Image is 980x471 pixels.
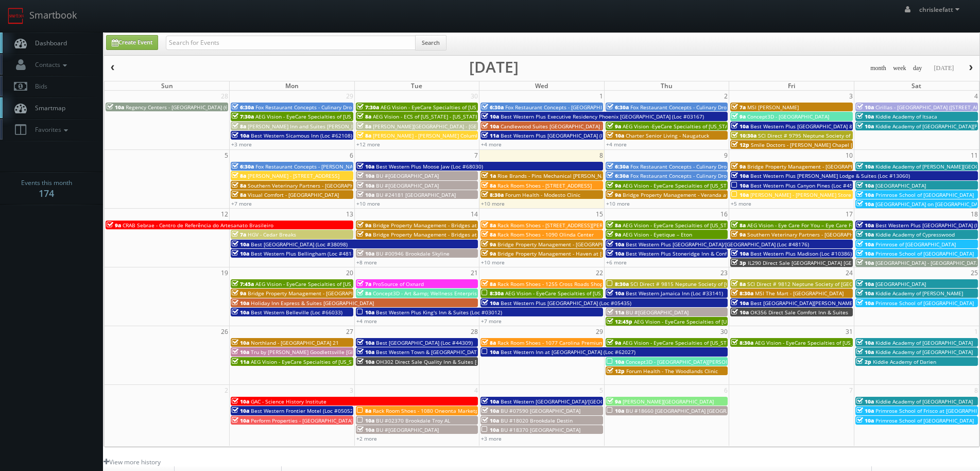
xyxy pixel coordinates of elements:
[251,250,359,257] span: Best Western Plus Bellingham (Loc #48188)
[469,62,519,72] h2: [DATE]
[376,250,450,257] span: BU #00946 Brookdale Skyline
[357,417,374,424] span: 10a
[232,241,249,248] span: 10a
[856,358,871,365] span: 2p
[248,231,296,238] span: HGV - Cedar Breaks
[373,222,529,229] span: Bridge Property Management - Bridges at [GEOGRAPHIC_DATA]
[357,290,371,297] span: 8a
[376,348,515,356] span: Best Western Town & [GEOGRAPHIC_DATA] (Loc #05423)
[535,81,548,90] span: Wed
[357,358,374,365] span: 10a
[501,417,573,424] span: BU #18020 Brookdale Destin
[630,280,775,288] span: SCI Direct # 9815 Neptune Society of [GEOGRAPHIC_DATA]
[598,150,604,161] span: 8
[497,241,626,248] span: Bridge Property Management - [GEOGRAPHIC_DATA]
[356,317,377,325] a: +4 more
[357,104,379,111] span: 7:30a
[630,104,793,111] span: Fox Restaurant Concepts - Culinary Dropout - [GEOGRAPHIC_DATA]
[357,191,374,198] span: 10a
[607,182,621,189] span: 9a
[970,150,979,161] span: 11
[873,358,936,365] span: Kiddie Academy of Darien
[482,299,499,307] span: 10a
[875,299,974,307] span: Primrose School of [GEOGRAPHIC_DATA]
[232,299,249,307] span: 10a
[875,348,973,356] span: Kiddie Academy of [GEOGRAPHIC_DATA]
[755,290,844,297] span: MSI The Mart - [GEOGRAPHIC_DATA]
[232,123,246,130] span: 8a
[373,231,529,238] span: Bridge Property Management - Bridges at [GEOGRAPHIC_DATA]
[376,191,456,198] span: BU #24181 [GEOGRAPHIC_DATA]
[251,407,355,414] span: Best Western Frontier Motel (Loc #05052)
[750,299,888,307] span: Best [GEOGRAPHIC_DATA][PERSON_NAME] (Loc #32091)
[232,172,246,179] span: 8a
[856,191,874,198] span: 10a
[357,132,371,139] span: 8a
[856,250,874,257] span: 10a
[373,132,500,139] span: [PERSON_NAME] - [PERSON_NAME] Columbus Circle
[845,150,854,161] span: 10
[373,113,537,120] span: AEG Vision - ECS of [US_STATE] - [US_STATE] Valley Family Eye Care
[255,113,447,120] span: AEG Vision - EyeCare Specialties of [US_STATE] – Southwest Orlando Eye Care
[357,163,374,170] span: 10a
[501,299,631,307] span: Best Western Plus [GEOGRAPHIC_DATA] (Loc #05435)
[867,62,890,75] button: month
[607,163,629,170] span: 6:30a
[626,309,689,316] span: BU #[GEOGRAPHIC_DATA]
[875,191,974,198] span: Primrose School of [GEOGRAPHIC_DATA]
[376,182,439,189] span: BU #[GEOGRAPHIC_DATA]
[376,358,580,365] span: OH302 Direct Sale Quality Inn & Suites [GEOGRAPHIC_DATA] - [GEOGRAPHIC_DATA]
[39,187,54,199] strong: 174
[623,231,692,238] span: AEG Vision - Eyetique – Eton
[482,407,499,414] span: 10a
[357,182,374,189] span: 10a
[606,141,627,148] a: +4 more
[107,222,121,229] span: 9a
[875,231,955,238] span: Kiddie Academy of Cypresswood
[750,182,864,189] span: Best Western Plus Canyon Pines (Loc #45083)
[497,172,614,179] span: Rise Brands - Pins Mechanical [PERSON_NAME]
[607,398,621,405] span: 9a
[481,200,505,207] a: +10 more
[482,104,504,111] span: 6:30a
[30,39,67,47] span: Dashboard
[223,150,229,161] span: 5
[232,231,246,238] span: 7a
[501,123,652,130] span: Candlewood Suites [GEOGRAPHIC_DATA] [GEOGRAPHIC_DATA]
[481,435,502,442] a: +3 more
[856,241,874,248] span: 10a
[750,191,851,198] span: [PERSON_NAME] - [PERSON_NAME] Store
[482,398,499,405] span: 10a
[750,309,848,316] span: OK356 Direct Sale Comfort Inn & Suites
[482,172,496,179] span: 1a
[731,182,749,189] span: 10a
[607,339,621,346] span: 9a
[30,125,71,134] span: Favorites
[481,317,502,325] a: +7 more
[482,348,499,356] span: 10a
[919,5,962,14] span: chrisleefatt
[357,250,374,257] span: 10a
[232,358,249,365] span: 11a
[357,231,371,238] span: 9a
[232,250,249,257] span: 10a
[747,231,875,238] span: Southern Veterinary Partners - [GEOGRAPHIC_DATA]
[973,91,979,102] span: 4
[356,200,380,207] a: +10 more
[607,191,621,198] span: 9a
[505,104,677,111] span: Fox Restaurant Concepts - [GEOGRAPHIC_DATA] - [GEOGRAPHIC_DATA]
[747,104,799,111] span: MSI [PERSON_NAME]
[470,91,479,102] span: 30
[856,231,874,238] span: 10a
[255,104,418,111] span: Fox Restaurant Concepts - Culinary Dropout - [GEOGRAPHIC_DATA]
[232,290,246,297] span: 9a
[357,222,371,229] span: 9a
[232,163,254,170] span: 6:30a
[848,91,854,102] span: 3
[930,62,957,75] button: [DATE]
[482,132,499,139] span: 11a
[731,299,749,307] span: 10a
[875,290,963,297] span: Kiddie Academy of [PERSON_NAME]
[251,339,339,346] span: Northland - [GEOGRAPHIC_DATA] 21
[607,407,624,414] span: 10a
